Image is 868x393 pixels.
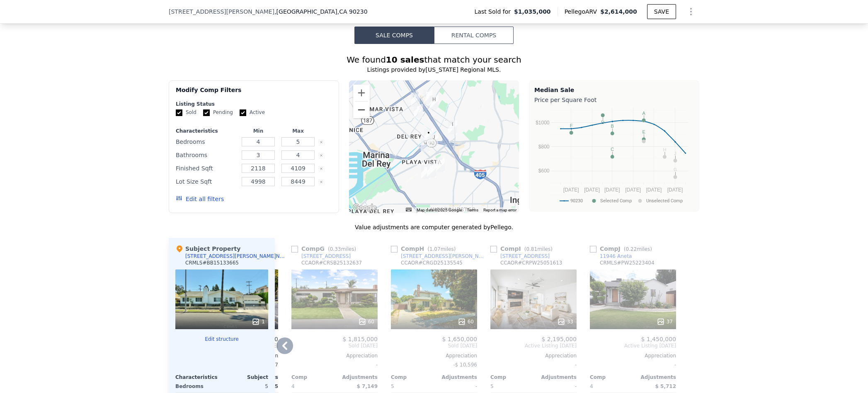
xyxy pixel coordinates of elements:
[421,165,430,179] div: 7541 Westlawn Ave
[391,383,394,389] span: 5
[590,359,676,371] div: -
[490,245,556,253] div: Comp I
[386,55,424,65] strong: 10 sales
[490,374,533,381] div: Comp
[600,8,637,15] span: $2,614,000
[434,27,514,44] button: Rental Comps
[429,246,441,252] span: 1.07
[222,374,268,381] div: Subject
[590,245,655,253] div: Comp J
[203,109,210,116] input: Pending
[240,128,276,134] div: Min
[291,374,335,381] div: Comp
[391,253,487,260] a: [STREET_ADDRESS][PERSON_NAME]
[647,4,676,19] button: SAVE
[274,7,367,16] span: , [GEOGRAPHIC_DATA]
[500,253,550,260] div: [STREET_ADDRESS]
[240,109,246,116] input: Active
[541,336,577,342] span: $ 2,195,000
[176,86,332,101] div: Modify Comp Filters
[320,167,323,170] button: Clear
[169,223,699,231] div: Value adjustments are computer generated by Pellego .
[427,163,436,177] div: 7510 Denrock Ave
[600,198,632,204] text: Selected Comp
[621,246,655,252] span: ( miles)
[475,7,514,16] span: Last Sold for
[657,318,673,326] div: 37
[646,198,683,204] text: Unselected Comp
[351,202,378,213] a: Open this area in Google Maps (opens a new window)
[535,381,577,392] div: -
[436,381,477,392] div: -
[351,202,378,213] img: Google
[570,123,573,128] text: F
[357,383,378,389] span: $ 7,149
[642,129,645,134] text: E
[646,187,662,193] text: [DATE]
[176,109,182,116] input: Sold
[391,342,477,349] span: Sold [DATE]
[538,144,550,150] text: $800
[490,383,494,389] span: 5
[280,128,316,134] div: Max
[467,208,478,212] a: Terms (opens in new tab)
[429,95,439,109] div: 11162 Barman Ave
[453,362,477,368] span: -$ 10,596
[611,124,614,129] text: B
[570,198,583,204] text: 90230
[354,27,434,44] button: Sale Comps
[401,253,487,260] div: [STREET_ADDRESS][PERSON_NAME]
[423,90,432,104] div: 4174 Commonwealth Ave
[590,342,676,349] span: Active Listing [DATE]
[406,208,412,211] button: Keyboard shortcuts
[643,131,645,136] text: I
[320,141,323,144] button: Clear
[337,8,368,15] span: , CA 90230
[320,154,323,157] button: Clear
[442,336,477,342] span: $ 1,650,000
[674,167,677,172] text: G
[626,246,637,252] span: 0.22
[391,352,477,359] div: Appreciation
[490,359,577,371] div: -
[655,383,676,389] span: $ 5,712
[514,7,551,16] span: $1,035,000
[436,158,445,172] div: 6451 Firebrand St
[490,352,577,359] div: Appreciation
[417,208,462,212] span: Map data ©2025 Google
[604,187,620,193] text: [DATE]
[175,336,268,342] button: Edit structure
[414,104,423,118] div: 4342 Coolidge Ave
[483,208,516,212] a: Report a map error
[169,65,699,74] div: Listings provided by [US_STATE] Regional MLS .
[291,253,351,260] a: [STREET_ADDRESS]
[411,92,420,107] div: 4046 Bledsoe Ave
[663,147,666,152] text: H
[429,133,438,147] div: 11946 Aneta
[240,109,265,116] label: Active
[291,245,359,253] div: Comp G
[565,7,601,16] span: Pellego ARV
[176,149,237,161] div: Bathrooms
[683,3,699,20] button: Show Options
[358,318,374,326] div: 60
[667,187,683,193] text: [DATE]
[590,374,633,381] div: Comp
[301,260,362,266] div: CCAOR # CRSB25132637
[590,383,593,389] span: 4
[223,381,268,392] div: 5
[534,86,694,94] div: Median Sale
[176,136,237,148] div: Bedrooms
[335,374,378,381] div: Adjustments
[557,318,573,326] div: 33
[185,253,276,260] div: [STREET_ADDRESS][PERSON_NAME]
[325,246,359,252] span: ( miles)
[536,120,550,126] text: $1000
[424,246,459,252] span: ( miles)
[252,318,265,326] div: 1
[534,106,694,209] svg: A chart.
[391,374,434,381] div: Comp
[458,318,474,326] div: 60
[600,260,655,266] div: CRMLS # PW25223404
[642,111,645,116] text: A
